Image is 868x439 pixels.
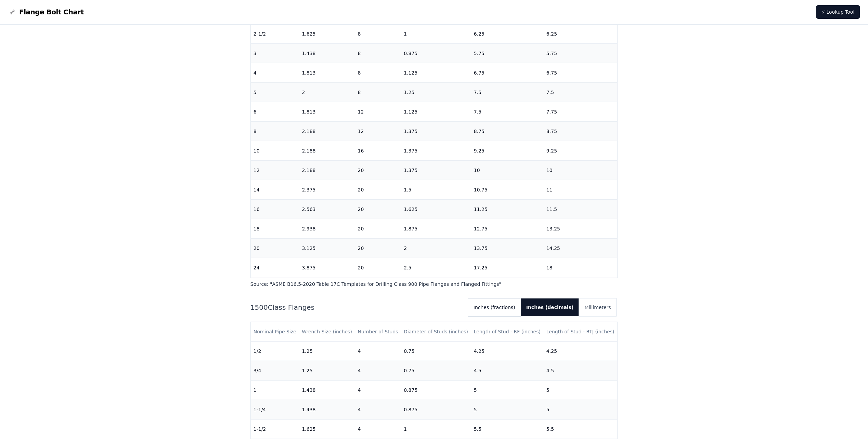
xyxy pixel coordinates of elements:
[544,122,618,141] td: 8.75
[299,141,355,161] td: 2.188
[251,361,299,381] td: 3/4
[355,83,401,102] td: 8
[471,24,544,44] td: 6.25
[471,63,544,83] td: 6.75
[251,63,299,83] td: 4
[251,322,299,342] th: Nominal Pipe Size
[355,361,401,381] td: 4
[299,180,355,200] td: 2.375
[299,258,355,278] td: 3.875
[471,258,544,278] td: 17.25
[544,102,618,122] td: 7.75
[299,200,355,219] td: 2.563
[401,420,471,439] td: 1
[251,44,299,63] td: 3
[299,342,355,361] td: 1.25
[355,239,401,258] td: 20
[8,8,16,16] img: Flange Bolt Chart Logo
[251,381,299,400] td: 1
[471,180,544,200] td: 10.75
[471,400,544,420] td: 5
[355,400,401,420] td: 4
[521,298,579,316] button: Inches (decimals)
[471,200,544,219] td: 11.25
[299,219,355,239] td: 2.938
[251,102,299,122] td: 6
[299,44,355,63] td: 1.438
[401,102,471,122] td: 1.125
[544,342,618,361] td: 4.25
[355,420,401,439] td: 4
[355,44,401,63] td: 8
[401,141,471,161] td: 1.375
[355,63,401,83] td: 8
[401,44,471,63] td: 0.875
[471,44,544,63] td: 5.75
[544,361,618,381] td: 4.5
[299,102,355,122] td: 1.813
[544,83,618,102] td: 7.5
[401,180,471,200] td: 1.5
[355,322,401,342] th: Number of Studs
[251,180,299,200] td: 14
[299,63,355,83] td: 1.813
[401,161,471,180] td: 1.375
[299,322,355,342] th: Wrench Size (inches)
[471,381,544,400] td: 5
[299,381,355,400] td: 1.438
[251,141,299,161] td: 10
[544,381,618,400] td: 5
[471,322,544,342] th: Length of Stud - RF (inches)
[401,322,471,342] th: Diameter of Studs (inches)
[544,180,618,200] td: 11
[471,102,544,122] td: 7.5
[544,44,618,63] td: 5.75
[251,83,299,102] td: 5
[471,83,544,102] td: 7.5
[19,7,84,17] span: Flange Bolt Chart
[544,420,618,439] td: 5.5
[471,239,544,258] td: 13.75
[251,420,299,439] td: 1-1/2
[299,24,355,44] td: 1.625
[401,122,471,141] td: 1.375
[471,219,544,239] td: 12.75
[299,239,355,258] td: 3.125
[251,200,299,219] td: 16
[544,239,618,258] td: 14.25
[816,5,860,19] a: ⚡ Lookup Tool
[355,102,401,122] td: 12
[468,298,521,316] button: Inches (fractions)
[401,200,471,219] td: 1.625
[355,200,401,219] td: 20
[355,122,401,141] td: 12
[251,219,299,239] td: 18
[544,400,618,420] td: 5
[355,258,401,278] td: 20
[299,400,355,420] td: 1.438
[251,258,299,278] td: 24
[471,420,544,439] td: 5.5
[401,63,471,83] td: 1.125
[299,420,355,439] td: 1.625
[355,141,401,161] td: 16
[401,219,471,239] td: 1.875
[544,141,618,161] td: 9.25
[544,63,618,83] td: 6.75
[471,361,544,381] td: 4.5
[401,361,471,381] td: 0.75
[544,219,618,239] td: 13.25
[251,24,299,44] td: 2-1/2
[8,7,84,17] a: Flange Bolt Chart LogoFlange Bolt Chart
[401,342,471,361] td: 0.75
[401,400,471,420] td: 0.875
[250,281,618,288] p: Source: " ASME B16.5-2020 Table 17C Templates for Drilling Class 900 Pipe Flanges and Flanged Fit...
[355,219,401,239] td: 20
[355,342,401,361] td: 4
[299,83,355,102] td: 2
[251,122,299,141] td: 8
[250,303,463,312] h2: 1500 Class Flanges
[544,322,618,342] th: Length of Stud - RTJ (inches)
[579,298,616,316] button: Millimeters
[471,122,544,141] td: 8.75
